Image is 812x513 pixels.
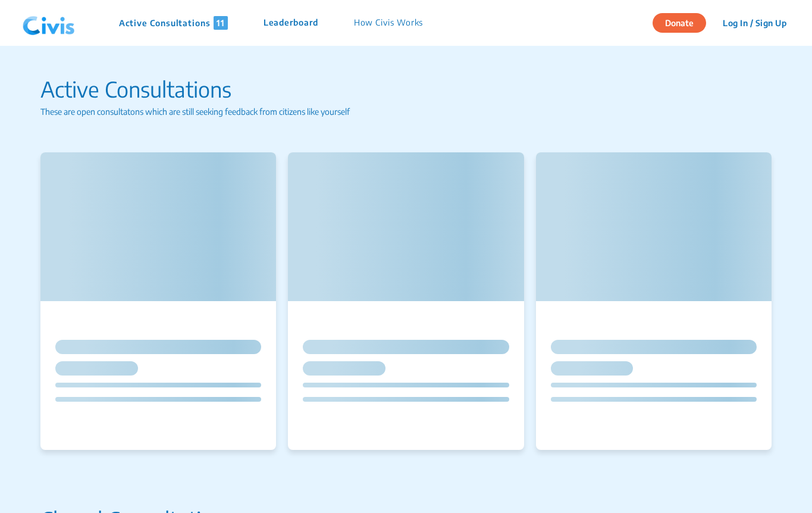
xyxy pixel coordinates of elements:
a: Donate [653,16,715,28]
p: Active Consultations [119,16,228,30]
img: navlogo.png [18,5,80,41]
p: Leaderboard [264,16,318,30]
span: 11 [214,16,228,30]
p: These are open consultatons which are still seeking feedback from citizens like yourself [40,105,772,118]
p: Active Consultations [40,73,772,105]
p: How Civis Works [354,16,424,30]
button: Log In / Sign Up [715,14,794,32]
button: Donate [653,13,706,33]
